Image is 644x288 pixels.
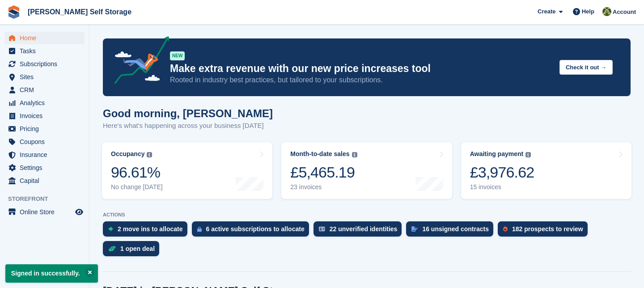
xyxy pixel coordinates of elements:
p: Rooted in industry best practices, but tailored to your subscriptions. [170,75,552,85]
img: price-adjustments-announcement-icon-8257ccfd72463d97f412b2fc003d46551f7dbcb40ab6d574587a9cd5c0d94... [107,36,169,87]
span: Invoices [20,110,73,122]
a: menu [4,136,85,148]
div: 96.61% [111,163,163,182]
img: prospect-51fa495bee0391a8d652442698ab0144808aea92771e9ea1ae160a38d050c398.svg [503,226,508,232]
span: Create [538,7,555,16]
a: menu [4,148,85,161]
a: menu [4,84,85,96]
a: menu [4,174,85,187]
span: Analytics [20,97,73,109]
span: Online Store [20,206,73,218]
span: Insurance [20,148,73,161]
span: Account [613,8,636,17]
div: 16 unsigned contracts [422,225,489,233]
div: 1 open deal [120,245,155,252]
img: icon-info-grey-7440780725fd019a000dd9b08b2336e03edf1995a4989e88bcd33f0948082b44.svg [525,152,531,157]
div: No change [DATE] [111,183,163,191]
div: Month-to-date sales [290,150,349,158]
p: Make extra revenue with our new price increases tool [170,62,552,75]
div: 2 move ins to allocate [118,225,183,233]
img: deal-1b604bf984904fb50ccaf53a9ad4b4a5d6e5aea283cecdc64d6e3604feb123c2.svg [108,246,116,252]
span: CRM [20,84,73,96]
a: 6 active subscriptions to allocate [192,221,314,241]
a: menu [4,58,85,70]
a: menu [4,161,85,174]
a: Occupancy 96.61% No change [DATE] [102,142,272,199]
p: Signed in successfully. [5,264,98,283]
span: Storefront [8,195,89,203]
img: icon-info-grey-7440780725fd019a000dd9b08b2336e03edf1995a4989e88bcd33f0948082b44.svg [147,152,152,157]
span: Home [20,32,73,44]
p: ACTIONS [103,212,631,218]
a: 1 open deal [103,241,164,261]
img: active_subscription_to_allocate_icon-d502201f5373d7db506a760aba3b589e785aa758c864c3986d89f69b8ff3... [197,226,202,232]
div: Occupancy [111,150,144,158]
div: £5,465.19 [290,163,357,182]
a: menu [4,206,85,218]
a: Preview store [74,207,85,217]
div: 182 prospects to review [512,225,583,233]
button: Check it out → [559,60,613,75]
div: 15 invoices [470,183,534,191]
a: menu [4,123,85,135]
div: 22 unverified identities [330,225,398,233]
a: menu [4,110,85,122]
a: [PERSON_NAME] Self Storage [24,4,135,19]
p: Here's what's happening across your business [DATE] [103,121,273,131]
a: 16 unsigned contracts [406,221,498,241]
div: £3,976.62 [470,163,534,182]
a: menu [4,32,85,44]
a: Awaiting payment £3,976.62 15 invoices [461,142,631,199]
img: icon-info-grey-7440780725fd019a000dd9b08b2336e03edf1995a4989e88bcd33f0948082b44.svg [352,152,357,157]
div: NEW [170,51,185,60]
div: 6 active subscriptions to allocate [206,225,305,233]
img: move_ins_to_allocate_icon-fdf77a2bb77ea45bf5b3d319d69a93e2d87916cf1d5bf7949dd705db3b84f3ca.svg [108,226,113,232]
span: Capital [20,174,73,187]
a: menu [4,71,85,83]
span: Settings [20,161,73,174]
div: Awaiting payment [470,150,524,158]
img: stora-icon-8386f47178a22dfd0bd8f6a31ec36ba5ce8667c1dd55bd0f319d3a0aa187defe.svg [7,5,21,19]
img: verify_identity-adf6edd0f0f0b5bbfe63781bf79b02c33cf7c696d77639b501bdc392416b5a36.svg [319,226,325,232]
span: Tasks [20,45,73,57]
span: Sites [20,71,73,83]
a: menu [4,45,85,57]
span: Help [582,7,594,16]
a: 22 unverified identities [314,221,407,241]
span: Subscriptions [20,58,73,70]
a: Month-to-date sales £5,465.19 23 invoices [281,142,452,199]
span: Coupons [20,136,73,148]
img: contract_signature_icon-13c848040528278c33f63329250d36e43548de30e8caae1d1a13099fd9432cc5.svg [411,226,418,232]
h1: Good morning, [PERSON_NAME] [103,107,273,119]
img: Karl [602,7,611,16]
a: 2 move ins to allocate [103,221,192,241]
span: Pricing [20,123,73,135]
a: menu [4,97,85,109]
a: 182 prospects to review [498,221,592,241]
div: 23 invoices [290,183,357,191]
